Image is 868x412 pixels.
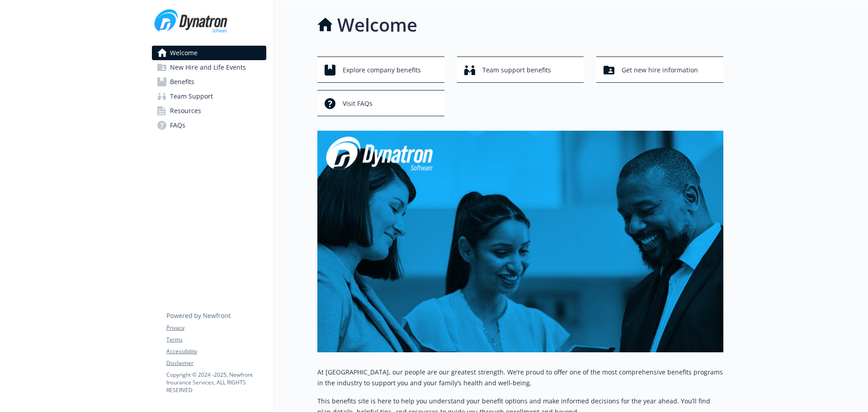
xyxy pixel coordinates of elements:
[482,62,551,79] span: Team support benefits
[170,104,201,118] span: Resources
[170,60,246,75] span: New Hire and Life Events
[596,57,723,83] button: Get new hire information
[343,62,421,79] span: Explore company benefits
[152,89,266,104] a: Team Support
[170,46,198,60] span: Welcome
[170,118,185,133] span: FAQs
[317,57,444,83] button: Explore company benefits
[152,118,266,133] a: FAQs
[343,95,373,112] span: Visit FAQs
[170,89,213,104] span: Team Support
[457,57,584,83] button: Team support benefits
[152,104,266,118] a: Resources
[317,90,444,116] button: Visit FAQs
[166,371,266,394] p: Copyright © 2024 - 2025 , Newfront Insurance Services, ALL RIGHTS RESERVED
[622,62,698,79] span: Get new hire information
[166,324,266,332] a: Privacy
[152,60,266,75] a: New Hire and Life Events
[170,75,194,89] span: Benefits
[166,347,266,355] a: Accessibility
[166,359,266,367] a: Disclaimer
[152,75,266,89] a: Benefits
[317,367,723,388] p: At [GEOGRAPHIC_DATA], our people are our greatest strength. We’re proud to offer one of the most ...
[317,131,723,352] img: overview page banner
[166,336,266,344] a: Terms
[337,11,417,38] h1: Welcome
[152,46,266,60] a: Welcome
